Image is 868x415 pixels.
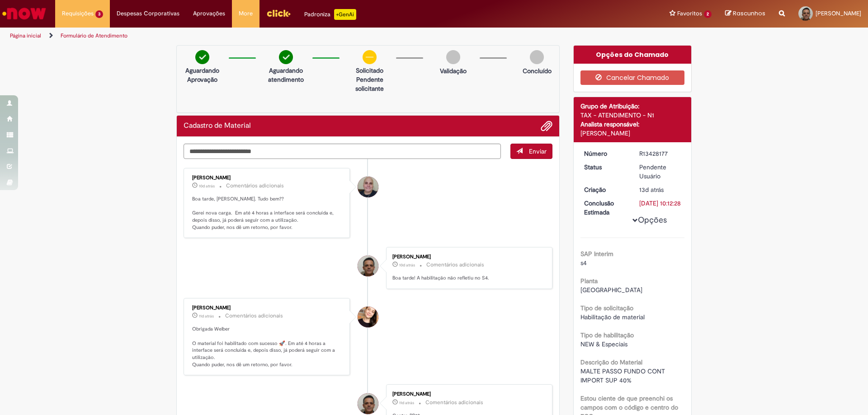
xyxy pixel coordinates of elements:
span: s4 [580,259,587,267]
img: img-circle-grey.png [446,50,460,64]
p: +GenAi [334,9,356,20]
p: Aguardando atendimento [264,66,308,84]
span: 11d atrás [199,313,214,319]
time: 19/08/2025 11:44:59 [639,186,664,194]
button: Enviar [510,144,552,159]
img: img-circle-grey.png [530,50,544,64]
p: Concluído [523,66,552,75]
div: Opções do Chamado [574,46,692,64]
dt: Conclusão Estimada [577,199,633,217]
span: More [239,9,253,18]
p: Pendente solicitante [348,75,392,93]
img: check-circle-green.png [279,50,293,64]
span: Favoritos [677,9,702,18]
dt: Status [577,163,633,172]
time: 21/08/2025 13:02:23 [199,313,214,319]
span: NEW & Especiais [580,340,627,348]
div: Welber Teixeira Gomes [358,393,378,414]
div: Padroniza [304,9,356,20]
small: Comentários adicionais [226,182,284,190]
span: 10d atrás [399,262,415,268]
div: Leonardo Manoel De Souza [358,177,378,197]
p: Boa tarde, [PERSON_NAME]. Tudo bem?? Gerei nova carga. Em até 4 horas a interface será concluída ... [192,196,343,231]
div: Sabrina De Vasconcelos [358,307,378,327]
h2: Cadastro de Material Histórico de tíquete [184,122,251,130]
textarea: Digite sua mensagem aqui... [184,144,501,159]
p: Obrigada Welber O material foi habilitado com sucesso 🚀. Em até 4 horas a interface será concluíd... [192,326,343,368]
div: Analista responsável: [580,120,685,129]
button: Adicionar anexos [541,120,552,132]
a: Rascunhos [725,9,765,18]
img: click_logo_yellow_360x200.png [266,6,291,20]
img: check-circle-green.png [195,50,209,64]
p: Solicitado [348,66,392,75]
div: [PERSON_NAME] [580,129,685,138]
span: Despesas Corporativas [117,9,179,18]
time: 21/08/2025 10:05:21 [399,400,414,406]
div: Pendente Usuário [639,163,681,181]
div: 19/08/2025 11:44:59 [639,185,681,194]
b: Tipo de solicitação [580,304,633,312]
span: [PERSON_NAME] [816,9,861,17]
a: Formulário de Atendimento [61,32,127,39]
span: [GEOGRAPHIC_DATA] [580,286,642,294]
dt: Número [577,149,633,158]
span: Enviar [529,147,547,155]
div: [PERSON_NAME] [192,305,343,311]
span: 13d atrás [639,186,664,194]
span: Aprovações [193,9,225,18]
span: MALTE PASSO FUNDO CONT IMPORT SUP 40% [580,367,667,384]
small: Comentários adicionais [426,261,484,269]
dt: Criação [577,185,633,194]
span: 10d atrás [199,183,215,189]
img: ServiceNow [1,5,47,23]
span: Habilitação de material [580,313,645,321]
p: Validação [440,66,467,75]
small: Comentários adicionais [225,312,283,320]
button: Cancelar Chamado [580,70,685,85]
span: 11d atrás [399,400,414,406]
div: Welber Teixeira Gomes [358,256,378,276]
div: TAX - ATENDIMENTO - N1 [580,111,685,120]
small: Comentários adicionais [425,399,483,406]
img: circle-minus.png [363,50,377,64]
b: Planta [580,277,598,285]
p: Boa tarde! A habilitação não refletiu no S4. [392,275,543,282]
p: Aguardando Aprovação [180,66,224,84]
b: Tipo de habilitação [580,331,634,339]
div: Grupo de Atribuição: [580,102,685,111]
div: [PERSON_NAME] [192,175,343,181]
div: R13428177 [639,149,681,158]
div: [PERSON_NAME] [392,254,543,260]
span: 2 [704,10,712,18]
time: 22/08/2025 15:37:56 [399,262,415,268]
span: Rascunhos [733,9,765,18]
a: Página inicial [10,32,41,39]
b: SAP Interim [580,250,613,258]
div: [PERSON_NAME] [392,392,543,397]
span: Requisições [62,9,94,18]
b: Descrição do Material [580,358,642,366]
span: 3 [95,10,103,18]
time: 22/08/2025 15:46:15 [199,183,215,189]
div: [DATE] 10:12:28 [639,199,681,208]
ul: Trilhas de página [7,28,572,44]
